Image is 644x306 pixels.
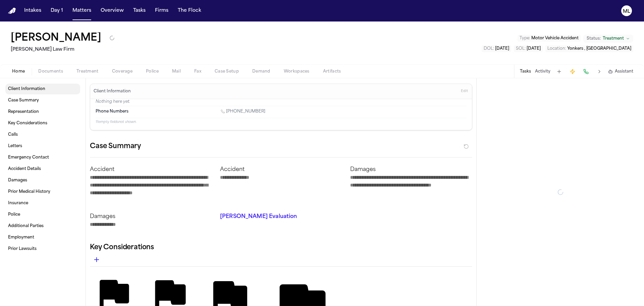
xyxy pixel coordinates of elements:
button: The Flock [175,5,204,17]
button: Tasks [130,5,148,17]
a: Prior Lawsuits [5,244,80,254]
span: Coverage [112,69,132,74]
span: Mail [172,69,181,74]
p: Accident [90,166,212,174]
button: Intakes [21,5,44,17]
span: Status: [587,36,601,41]
a: Employment [5,232,80,243]
a: Call 1 (914) 316-2448 [221,109,265,114]
span: Documents [38,69,63,74]
span: Home [12,69,25,74]
h2: Key Considerations [90,242,472,253]
a: Home [8,8,16,14]
span: [DATE] [495,47,509,51]
button: Day 1 [48,5,66,17]
button: Make a Call [581,67,591,76]
span: Treatment [603,36,624,41]
span: Demand [252,69,270,74]
a: Letters [5,141,80,151]
span: Yonkers , [GEOGRAPHIC_DATA] [567,47,631,51]
p: 11 empty fields not shown. [96,120,467,125]
span: Artifacts [323,69,341,74]
span: Case Setup [215,69,239,74]
span: Workspaces [284,69,310,74]
span: Assistant [615,69,633,74]
span: Location : [547,47,566,51]
a: Emergency Contact [5,152,80,163]
p: Nothing here yet. [96,99,467,106]
a: Calls [5,129,80,140]
span: Police [146,69,159,74]
p: [PERSON_NAME] Evaluation [220,213,342,221]
span: Edit [461,89,468,94]
button: Assistant [608,69,633,74]
a: Representation [5,106,80,117]
button: Change status from Treatment [583,35,633,43]
button: Edit DOL: 2025-06-17 [482,45,511,52]
a: Insurance [5,198,80,209]
span: Treatment [76,69,99,74]
a: Case Summary [5,95,80,106]
p: Damages [90,213,212,221]
button: Overview [98,5,126,17]
h2: [PERSON_NAME] Law Firm [11,46,115,54]
h2: Case Summary [90,141,141,152]
a: Client Information [5,84,80,94]
span: Phone Numbers [96,109,128,114]
button: Edit [459,86,470,97]
a: Key Considerations [5,118,80,129]
button: Edit SOL: 2028-06-17 [514,45,543,52]
span: SOL : [516,47,526,51]
button: Tasks [520,69,531,74]
button: Edit Location: Yonkers , NY [545,45,633,52]
p: Damages [350,166,472,174]
button: Edit matter name [11,32,101,44]
a: Damages [5,175,80,186]
p: Accident [220,166,342,174]
a: Additional Parties [5,221,80,231]
h3: Client Information [92,89,132,94]
img: Finch Logo [8,8,16,14]
span: [DATE] [527,47,541,51]
button: Add Task [554,67,564,76]
button: Matters [70,5,94,17]
button: Edit Type: Motor Vehicle Accident [518,35,581,42]
button: Firms [152,5,171,17]
button: Activity [535,69,550,74]
span: Motor Vehicle Accident [531,36,579,40]
h1: [PERSON_NAME] [11,32,101,44]
span: Type : [520,36,530,40]
span: DOL : [484,47,494,51]
a: Accident Details [5,164,80,174]
span: Fax [194,69,201,74]
a: Police [5,209,80,220]
button: Create Immediate Task [568,67,577,76]
a: Prior Medical History [5,186,80,197]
